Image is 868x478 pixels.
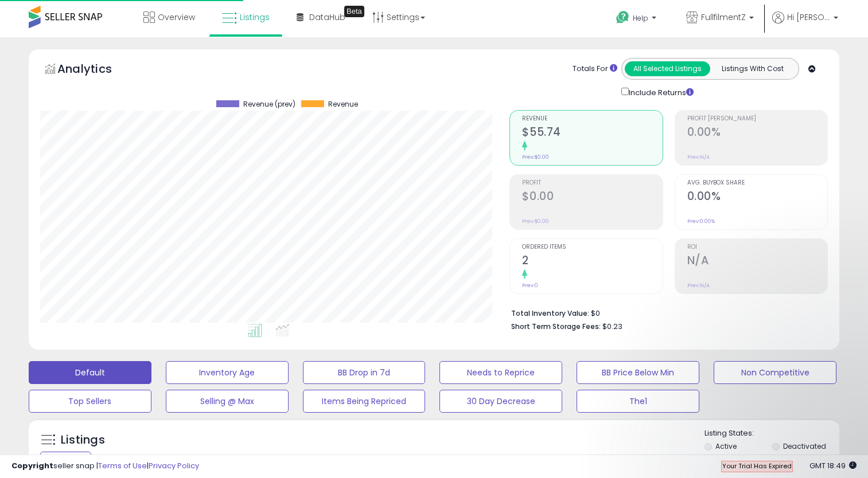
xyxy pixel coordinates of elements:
[309,11,345,23] span: DataHub
[687,180,827,186] span: Avg. Buybox Share
[687,126,827,141] h2: 0.00%
[158,11,195,23] span: Overview
[577,390,699,413] button: The1
[166,361,289,384] button: Inventory Age
[687,190,827,205] h2: 0.00%
[522,154,549,160] small: Prev: $0.00
[607,2,668,37] a: Help
[687,282,710,289] small: Prev: N/A
[714,361,836,384] button: Non Competitive
[344,6,364,17] div: Tooltip anchor
[772,11,838,37] a: Hi [PERSON_NAME]
[522,218,549,225] small: Prev: $0.00
[522,116,662,122] span: Revenue
[625,61,710,76] button: All Selected Listings
[243,100,295,108] span: Revenue (prev)
[240,11,270,23] span: Listings
[602,321,622,332] span: $0.23
[328,100,358,108] span: Revenue
[787,11,830,23] span: Hi [PERSON_NAME]
[61,432,105,448] h5: Listings
[522,254,662,269] h2: 2
[522,244,662,250] span: Ordered Items
[633,13,648,23] span: Help
[522,126,662,141] h2: $55.74
[439,361,562,384] button: Needs to Reprice
[687,244,827,250] span: ROI
[522,282,538,289] small: Prev: 0
[11,461,199,472] div: seller snap | |
[166,390,289,413] button: Selling @ Max
[687,218,715,225] small: Prev: 0.00%
[687,116,827,122] span: Profit [PERSON_NAME]
[29,361,151,384] button: Default
[40,452,91,463] div: Clear All Filters
[303,361,426,384] button: BB Drop in 7d
[522,180,662,186] span: Profit
[522,190,662,205] h2: $0.00
[573,64,617,75] div: Totals For
[687,254,827,269] h2: N/A
[303,390,426,413] button: Items Being Repriced
[701,11,746,23] span: FullfilmentZ
[149,460,199,471] a: Privacy Policy
[613,85,707,99] div: Include Returns
[687,154,710,160] small: Prev: N/A
[710,61,795,76] button: Listings With Cost
[511,305,819,319] li: $0
[511,308,589,318] b: Total Inventory Value:
[439,390,562,413] button: 30 Day Decrease
[29,390,151,413] button: Top Sellers
[511,322,601,331] b: Short Term Storage Fees:
[57,61,134,80] h5: Analytics
[577,361,699,384] button: BB Price Below Min
[616,10,630,25] i: Get Help
[11,460,53,471] strong: Copyright
[98,460,147,471] a: Terms of Use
